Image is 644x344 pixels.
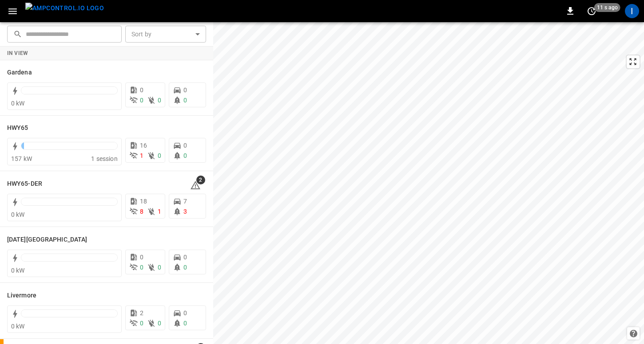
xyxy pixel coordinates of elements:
[7,50,28,56] strong: In View
[11,267,25,274] span: 0 kW
[183,142,187,149] span: 0
[158,264,161,271] span: 0
[140,264,143,271] span: 0
[158,320,161,327] span: 0
[140,309,143,317] span: 2
[183,309,187,317] span: 0
[183,198,187,205] span: 7
[140,208,143,215] span: 8
[11,323,25,330] span: 0 kW
[158,152,161,159] span: 0
[183,254,187,261] span: 0
[183,86,187,94] span: 0
[625,4,639,18] div: profile-icon
[183,208,187,215] span: 3
[11,100,25,107] span: 0 kW
[183,264,187,271] span: 0
[584,4,599,18] button: set refresh interval
[196,176,205,184] span: 2
[594,3,620,12] span: 11 s ago
[158,208,161,215] span: 1
[183,152,187,159] span: 0
[213,22,644,344] canvas: Map
[183,97,187,104] span: 0
[25,3,104,14] img: ampcontrol.io logo
[140,254,143,261] span: 0
[11,211,25,218] span: 0 kW
[140,320,143,327] span: 0
[140,152,143,159] span: 1
[140,142,147,149] span: 16
[183,320,187,327] span: 0
[140,97,143,104] span: 0
[7,123,28,133] h6: HWY65
[140,198,147,205] span: 18
[7,235,87,245] h6: Karma Center
[11,155,32,162] span: 157 kW
[140,86,143,94] span: 0
[7,291,36,301] h6: Livermore
[158,97,161,104] span: 0
[91,155,117,162] span: 1 session
[7,179,42,189] h6: HWY65-DER
[7,68,32,78] h6: Gardena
